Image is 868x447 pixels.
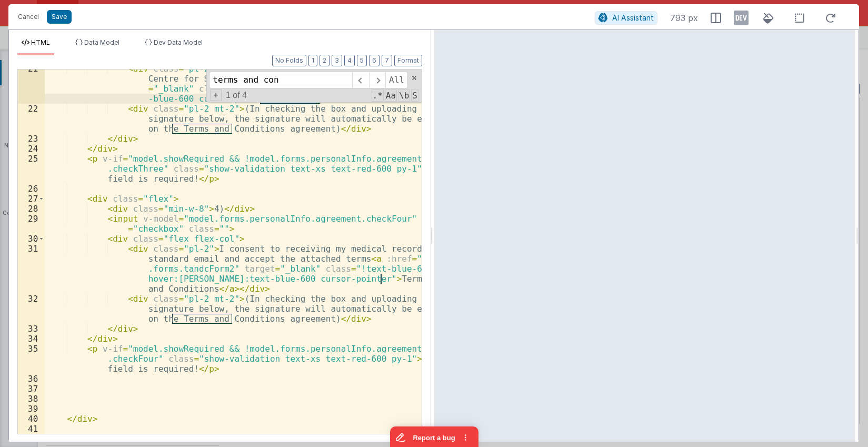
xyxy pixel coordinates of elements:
div: 36 [18,374,45,384]
span: Whole Word Search [398,90,410,102]
div: 21 [18,64,45,104]
span: CaseSensitive Search [385,90,397,102]
button: No Folds [272,55,306,66]
div: 30 [18,234,45,244]
div: 33 [18,324,45,334]
span: Search In Selection [411,90,418,102]
button: Cancel [13,9,44,24]
div: 25 [18,154,45,184]
div: 23 [18,134,45,144]
span: 793 px [670,12,698,24]
button: 4 [344,55,355,66]
span: HTML [31,38,50,46]
span: Toggel Replace mode [210,90,222,101]
div: 39 [18,404,45,414]
button: Format [394,55,422,66]
div: 41 [18,424,45,434]
button: 1 [308,55,317,66]
div: 34 [18,334,45,344]
div: 26 [18,184,45,194]
div: 35 [18,344,45,374]
button: 2 [320,55,330,66]
div: 29 [18,214,45,234]
button: 5 [357,55,367,66]
div: 22 [18,104,45,134]
span: AI Assistant [612,13,654,22]
span: Alt-Enter [385,72,408,88]
div: 37 [18,384,45,394]
span: Data Model [84,38,119,46]
div: 42 [18,434,45,444]
div: 40 [18,414,45,424]
div: 32 [18,294,45,324]
div: 28 [18,204,45,214]
div: 24 [18,144,45,154]
span: 1 of 4 [222,91,251,100]
div: 27 [18,194,45,204]
button: 3 [332,55,342,66]
button: Save [47,10,72,24]
span: RegExp Search [372,90,384,102]
button: AI Assistant [595,11,657,25]
div: 31 [18,244,45,294]
span: Dev Data Model [154,38,203,46]
input: Search for [209,72,352,88]
button: 6 [369,55,380,66]
div: 38 [18,394,45,404]
button: 7 [382,55,392,66]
